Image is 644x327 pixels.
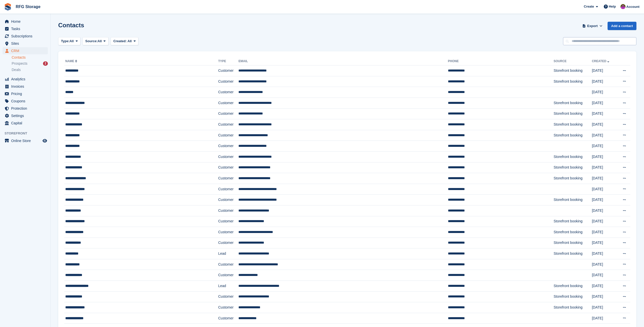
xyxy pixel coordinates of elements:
[5,131,50,136] span: Storefront
[11,83,41,90] span: Invoices
[218,259,238,270] td: Customer
[218,238,238,248] td: Customer
[218,248,238,259] td: Lead
[218,313,238,324] td: Customer
[218,216,238,227] td: Customer
[218,227,238,238] td: Customer
[3,90,48,97] a: menu
[218,302,238,313] td: Customer
[218,205,238,216] td: Customer
[218,87,238,98] td: Customer
[14,3,43,11] a: RFG Storage
[218,151,238,162] td: Customer
[581,22,604,30] button: Export
[42,138,48,144] a: Preview store
[592,65,616,76] td: [DATE]
[11,112,41,119] span: Settings
[592,151,616,162] td: [DATE]
[592,130,616,141] td: [DATE]
[592,59,610,63] a: Created
[554,173,592,184] td: Storefront booking
[592,98,616,108] td: [DATE]
[3,18,48,25] a: menu
[554,195,592,205] td: Storefront booking
[620,4,626,9] img: Laura Lawson
[218,173,238,184] td: Customer
[3,137,48,144] a: menu
[128,39,132,43] span: All
[218,65,238,76] td: Customer
[43,61,48,66] div: 2
[11,40,41,47] span: Sites
[218,270,238,281] td: Customer
[592,195,616,205] td: [DATE]
[218,108,238,119] td: Customer
[11,90,41,97] span: Pricing
[218,57,238,65] th: Type
[554,65,592,76] td: Storefront booking
[11,47,41,54] span: CRM
[218,76,238,87] td: Customer
[58,22,84,29] h1: Contacts
[3,76,48,83] a: menu
[592,238,616,248] td: [DATE]
[584,4,594,9] span: Create
[3,33,48,40] a: menu
[592,87,616,98] td: [DATE]
[12,67,48,73] a: Deals
[554,216,592,227] td: Storefront booking
[554,227,592,238] td: Storefront booking
[218,281,238,292] td: Lead
[218,184,238,195] td: Customer
[11,18,41,25] span: Home
[3,112,48,119] a: menu
[218,162,238,173] td: Customer
[592,291,616,302] td: [DATE]
[3,40,48,47] a: menu
[238,57,448,65] th: Email
[218,141,238,152] td: Customer
[592,162,616,173] td: [DATE]
[592,184,616,195] td: [DATE]
[554,108,592,119] td: Storefront booking
[11,137,41,144] span: Online Store
[554,98,592,108] td: Storefront booking
[626,4,639,9] span: Account
[592,173,616,184] td: [DATE]
[218,291,238,302] td: Customer
[218,195,238,205] td: Customer
[592,119,616,130] td: [DATE]
[98,39,102,44] span: All
[70,39,74,44] span: All
[111,37,138,45] button: Created: All
[12,55,48,60] a: Contacts
[65,59,78,63] a: Name
[554,130,592,141] td: Storefront booking
[554,119,592,130] td: Storefront booking
[554,57,592,65] th: Source
[218,130,238,141] td: Customer
[554,302,592,313] td: Storefront booking
[554,162,592,173] td: Storefront booking
[11,25,41,32] span: Tasks
[12,61,48,66] a: Prospects 2
[4,3,12,11] img: stora-icon-8386f47178a22dfd0bd8f6a31ec36ba5ce8667c1dd55bd0f319d3a0aa187defe.svg
[11,98,41,105] span: Coupons
[608,22,636,30] a: Add a contact
[592,216,616,227] td: [DATE]
[3,105,48,112] a: menu
[592,270,616,281] td: [DATE]
[554,76,592,87] td: Storefront booking
[554,248,592,259] td: Storefront booking
[85,39,97,44] span: Source:
[218,98,238,108] td: Customer
[592,248,616,259] td: [DATE]
[592,227,616,238] td: [DATE]
[587,24,598,29] span: Export
[592,76,616,87] td: [DATE]
[11,105,41,112] span: Protection
[12,61,27,66] span: Prospects
[3,120,48,127] a: menu
[11,76,41,83] span: Analytics
[113,39,127,43] span: Created:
